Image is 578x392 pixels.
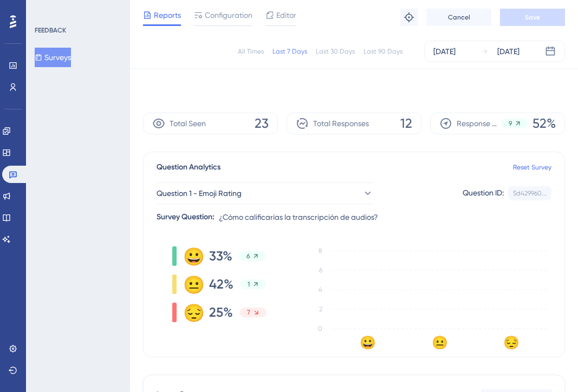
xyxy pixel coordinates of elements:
div: 😔 [183,304,200,321]
span: Editor [276,9,296,22]
span: 9 [509,119,512,128]
tspan: 2 [319,305,322,313]
button: Surveys [35,48,71,67]
button: Save [500,9,565,26]
span: ¿Cómo calificarías la transcripción de audios? [219,211,378,224]
span: 42% [209,276,233,293]
div: All Times [238,47,264,56]
div: [DATE] [433,45,456,58]
button: Question 1 - Emoji Rating [157,182,373,204]
span: 52% [532,115,556,132]
tspan: 4 [319,286,322,293]
span: 25% [209,304,233,321]
span: 12 [400,115,412,132]
span: 23 [255,115,269,132]
span: Total Seen [170,117,206,130]
div: Last 90 Days [363,47,402,56]
div: Question ID: [463,186,504,200]
div: Last 7 Days [272,47,307,56]
div: 😐 [183,276,200,293]
tspan: 6 [319,266,322,274]
div: 😀 [183,247,200,265]
span: 6 [246,252,250,260]
span: Total Responses [313,117,369,130]
tspan: 8 [319,247,322,254]
span: 1 [248,280,250,289]
span: Configuration [205,9,252,22]
div: Last 30 Days [316,47,355,56]
span: Question Analytics [157,161,220,174]
span: 33% [209,247,232,265]
div: 5d429960... [513,189,547,198]
div: [DATE] [497,45,519,58]
text: 😀 [360,335,376,350]
tspan: 0 [318,325,322,332]
text: 😔 [503,335,519,350]
span: Cancel [448,13,470,22]
text: 😐 [432,335,448,350]
span: Question 1 - Emoji Rating [157,187,242,200]
button: Cancel [426,9,491,26]
a: Reset Survey [513,163,551,172]
span: Response Rate [457,117,497,130]
div: FEEDBACK [35,26,66,35]
span: 7 [247,308,250,317]
div: Survey Question: [157,211,215,224]
span: Save [525,13,540,22]
span: Reports [154,9,181,22]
